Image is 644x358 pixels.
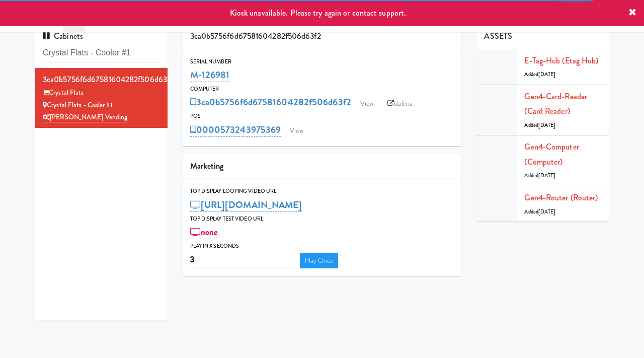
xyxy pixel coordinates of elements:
[190,95,351,109] a: 3ca0b5756f6d67581604282f506d63f2
[190,123,281,137] a: 0000573243975369
[524,91,587,117] a: Gen4-card-reader (Card Reader)
[43,87,160,99] div: Crystal Flats
[190,186,454,196] div: Top Display Looping Video Url
[355,96,378,111] a: View
[183,24,462,49] div: 3ca0b5756f6d67581604282f506d63f2
[43,112,127,122] a: [PERSON_NAME] Vending
[524,208,555,216] span: Added
[285,123,308,138] a: View
[538,70,556,78] span: [DATE]
[43,30,83,42] span: Cabinets
[190,84,454,94] div: Computer
[190,214,454,224] div: Top Display Test Video Url
[524,55,598,66] a: E-tag-hub (Etag Hub)
[230,7,407,19] span: Kiosk unavailable. Please try again or contact support.
[190,198,302,212] a: [URL][DOMAIN_NAME]
[484,30,512,42] span: ASSETS
[190,57,454,67] div: Serial Number
[190,160,224,172] span: Marketing
[538,208,556,216] span: [DATE]
[190,241,454,251] div: Play in X seconds
[35,68,168,128] li: 3ca0b5756f6d67581604282f506d63f2Crystal Flats Crystal Flats - Cooler #1[PERSON_NAME] Vending
[190,68,230,82] a: M-126981
[43,44,160,62] input: Search cabinets
[43,100,113,110] a: Crystal Flats - Cooler #1
[300,253,339,268] a: Play Once
[524,141,579,168] a: Gen4-computer (Computer)
[524,172,555,179] span: Added
[382,96,418,111] a: Balena
[43,72,160,87] div: 3ca0b5756f6d67581604282f506d63f2
[524,121,555,129] span: Added
[538,121,556,129] span: [DATE]
[538,172,556,179] span: [DATE]
[524,70,555,78] span: Added
[190,225,218,239] a: none
[190,111,454,121] div: POS
[524,192,598,203] a: Gen4-router (Router)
